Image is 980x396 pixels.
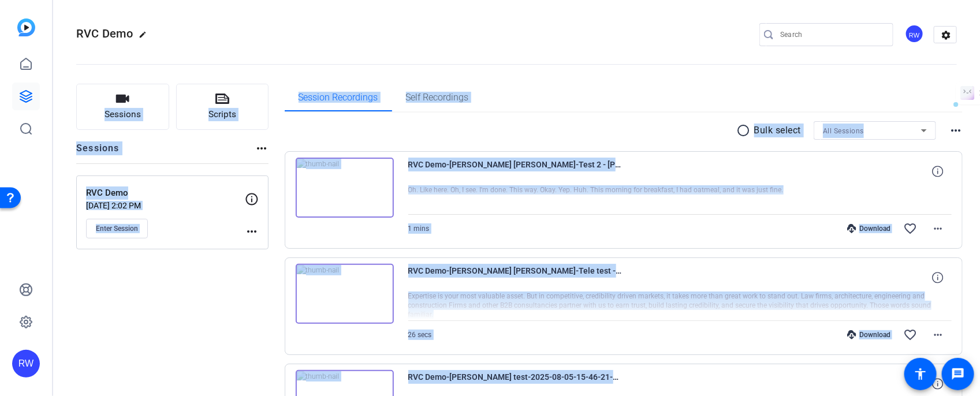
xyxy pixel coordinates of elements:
[139,31,152,44] mat-icon: edit
[296,158,394,218] img: thumb-nail
[17,18,35,36] img: blue-gradient.svg
[408,331,432,339] span: 26 secs
[12,350,40,378] div: RW
[408,158,622,185] span: RVC Demo-[PERSON_NAME] [PERSON_NAME]-Test 2 - [PERSON_NAME]-2025-08-12-10-23-34-978-0
[408,264,622,292] span: RVC Demo-[PERSON_NAME] [PERSON_NAME]-Tele test - [PERSON_NAME]-2025-08-12-10-22-47-965-0
[823,127,864,135] span: All Sessions
[76,84,169,130] button: Sessions
[841,330,896,339] div: Download
[176,84,269,130] button: Scripts
[841,224,896,233] div: Download
[780,28,884,42] input: Search
[914,367,927,381] mat-icon: accessibility
[86,201,245,210] p: [DATE] 2:02 PM
[208,108,236,121] span: Scripts
[754,124,802,137] p: Bulk select
[931,222,945,236] mat-icon: more_horiz
[905,24,924,43] div: RW
[245,225,259,238] mat-icon: more_horiz
[76,141,120,163] h2: Sessions
[905,24,925,44] ngx-avatar: Robert Weiss
[299,93,378,102] span: Session Recordings
[255,141,269,155] mat-icon: more_horiz
[86,186,245,200] p: RVC Demo
[406,93,469,102] span: Self Recordings
[76,27,133,40] span: RVC Demo
[903,222,917,236] mat-icon: favorite_border
[737,124,754,137] mat-icon: radio_button_unchecked
[949,124,963,137] mat-icon: more_horiz
[934,27,957,44] mat-icon: settings
[296,264,394,324] img: thumb-nail
[408,225,430,233] span: 1 mins
[903,328,917,342] mat-icon: favorite_border
[105,108,141,121] span: Sessions
[951,367,965,381] mat-icon: message
[86,219,148,238] button: Enter Session
[96,224,138,233] span: Enter Session
[931,328,945,342] mat-icon: more_horiz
